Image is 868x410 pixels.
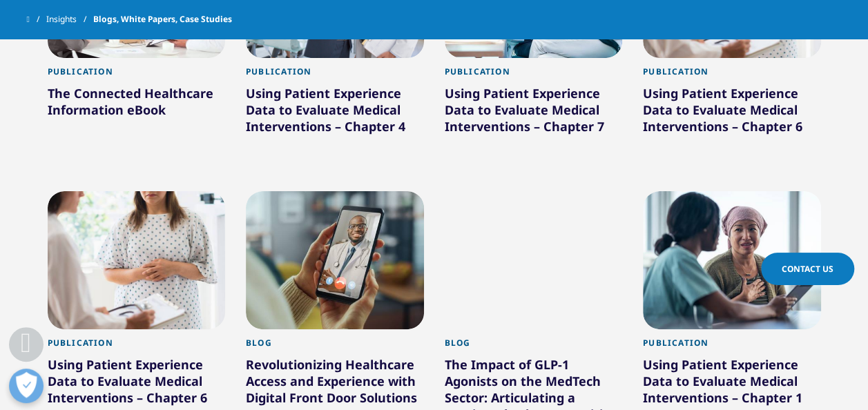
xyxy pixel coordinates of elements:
div: The Connected Healthcare Information eBook [48,85,226,124]
div: Using Patient Experience Data to Evaluate Medical Interventions – Chapter 7 [445,85,623,140]
a: Publication Using Patient Experience Data to Evaluate Medical Interventions – Chapter 6 [643,58,821,170]
button: Open Preferences [9,369,44,403]
a: Contact Us [761,253,854,285]
div: Publication [643,66,821,85]
span: Contact Us [782,263,833,275]
div: Using Patient Experience Data to Evaluate Medical Interventions – Chapter 4 [246,85,424,140]
div: Publication [48,338,226,356]
a: Insights [46,7,93,32]
a: Publication Using Patient Experience Data to Evaluate Medical Interventions – Chapter 4 [246,58,424,170]
div: Blog [246,338,424,356]
div: Blog [445,338,623,356]
a: Publication Using Patient Experience Data to Evaluate Medical Interventions – Chapter 7 [445,58,623,170]
div: Publication [445,66,623,85]
span: Blogs, White Papers, Case Studies [93,7,232,32]
div: Using Patient Experience Data to Evaluate Medical Interventions – Chapter 6 [643,85,821,140]
div: Publication [643,338,821,356]
a: Publication The Connected Healthcare Information eBook [48,58,226,154]
div: Publication [246,66,424,85]
div: Publication [48,66,226,85]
